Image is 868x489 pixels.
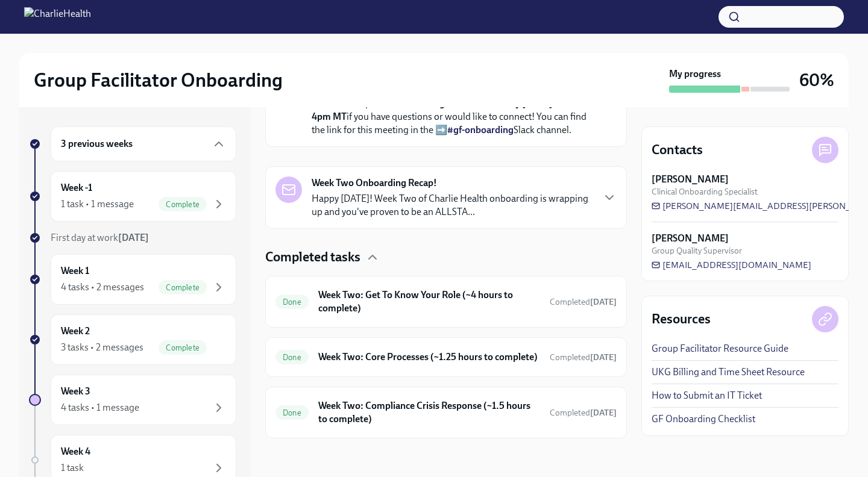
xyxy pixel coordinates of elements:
a: DoneWeek Two: Core Processes (~1.25 hours to complete)Completed[DATE] [275,347,617,367]
div: 3 tasks • 2 messages [61,341,143,354]
h2: Group Facilitator Onboarding [34,68,283,92]
a: DoneWeek Two: Get To Know Your Role (~4 hours to complete)Completed[DATE] [275,286,617,317]
strong: [DATE] [590,408,617,418]
span: August 26th, 2025 17:32 [550,296,617,308]
h3: 60% [799,69,834,91]
a: Week 34 tasks • 1 message [29,375,236,425]
strong: [PERSON_NAME] [652,232,729,245]
div: 4 tasks • 1 message [61,401,139,414]
h4: Completed tasks [265,248,360,266]
span: August 22nd, 2025 20:51 [550,407,617,419]
a: GF Onboarding Checklist [652,413,755,426]
span: Complete [159,343,207,352]
strong: My progress [669,67,721,81]
div: 4 tasks • 2 messages [61,281,144,294]
span: Complete [159,283,207,292]
a: UKG Billing and Time Sheet Resource [652,366,805,379]
p: We have an optional if you have questions or would like to connect! You can find the link for thi... [312,84,597,137]
strong: [DATE] [590,297,617,307]
strong: Week Two Onboarding Recap! [312,176,437,190]
span: Done [275,353,309,362]
h6: Week 1 [61,264,89,278]
strong: [PERSON_NAME] [652,173,729,186]
a: #gf-onboarding [447,124,514,135]
a: [EMAIL_ADDRESS][DOMAIN_NAME] [652,259,811,271]
p: Happy [DATE]! Week Two of Charlie Health onboarding is wrapping up and you've proven to be an ALL... [312,192,593,219]
h6: Week Two: Get To Know Your Role (~4 hours to complete) [318,288,540,315]
a: Group Facilitator Resource Guide [652,342,788,355]
a: Week 14 tasks • 2 messagesComplete [29,254,236,305]
h6: Week Two: Core Processes (~1.25 hours to complete) [318,350,540,364]
img: CharlieHealth [24,7,91,26]
div: 3 previous weeks [51,126,236,161]
strong: [DATE] [590,352,617,363]
h6: 3 previous weeks [61,137,133,151]
a: Week 41 task [29,435,236,485]
span: Done [275,297,309,307]
span: Done [275,408,309,417]
h6: Week Two: Compliance Crisis Response (~1.5 hours to complete) [318,399,540,426]
div: Completed tasks [265,248,627,266]
a: DoneWeek Two: Compliance Crisis Response (~1.5 hours to complete)Completed[DATE] [275,397,617,428]
h6: Week 4 [61,445,90,458]
h6: Week -1 [61,181,92,195]
h4: Resources [652,310,711,328]
span: Completed [550,297,617,307]
a: First day at work[DATE] [29,231,236,244]
span: Complete [159,200,207,209]
h6: Week 3 [61,385,90,398]
div: 1 task [61,461,84,475]
span: Completed [550,408,617,418]
a: Week 23 tasks • 2 messagesComplete [29,314,236,365]
div: 1 task • 1 message [61,198,134,211]
h4: Contacts [652,141,703,159]
span: Completed [550,352,617,363]
h6: Week 2 [61,325,90,338]
a: Week -11 task • 1 messageComplete [29,171,236,222]
span: August 22nd, 2025 20:50 [550,352,617,363]
strong: [DATE] [118,232,149,243]
a: How to Submit an IT Ticket [652,389,762,402]
span: First day at work [51,232,149,243]
span: Clinical Onboarding Specialist [652,186,758,198]
span: Group Quality Supervisor [652,245,742,257]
